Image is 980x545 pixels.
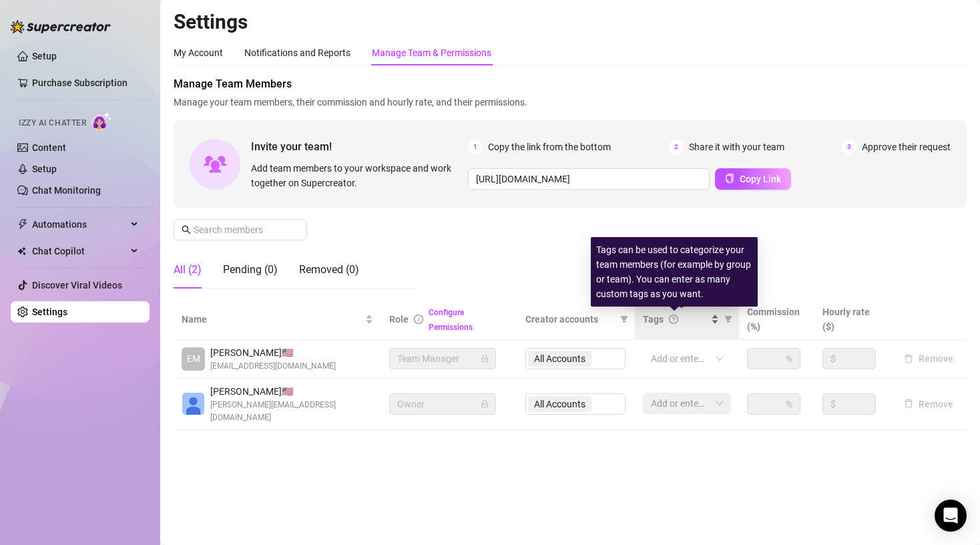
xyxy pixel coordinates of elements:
[372,45,491,60] div: Manage Team & Permissions
[32,214,127,235] span: Automations
[174,45,223,60] div: My Account
[174,9,967,35] h2: Settings
[715,168,791,190] button: Copy Link
[899,351,959,367] button: Remove
[739,299,815,340] th: Commission (%)
[32,240,127,262] span: Chat Copilot
[182,312,362,327] span: Name
[397,394,488,414] span: Owner
[481,400,489,408] span: lock
[19,117,86,130] span: Izzy AI Chatter
[724,315,732,323] span: filter
[591,237,758,307] div: Tags can be used to categorize your team members (for example by group or team). You can enter as...
[814,299,891,340] th: Hourly rate ($)
[689,140,784,154] span: Share it with your team
[251,161,463,190] span: Add team members to your workspace and work together on Supercreator.
[32,185,101,196] a: Chat Monitoring
[174,95,967,110] span: Manage your team members, their commission and hourly rate, and their permissions.
[525,312,616,327] span: Creator accounts
[620,315,628,323] span: filter
[725,174,734,183] span: copy
[32,51,57,61] a: Setup
[935,500,967,532] div: Open Intercom Messenger
[32,142,66,153] a: Content
[669,140,684,154] span: 2
[17,219,28,230] span: thunderbolt
[194,222,288,237] input: Search members
[32,280,122,291] a: Discover Viral Videos
[210,360,336,373] span: [EMAIL_ADDRESS][DOMAIN_NAME]
[842,140,856,154] span: 3
[481,355,489,363] span: lock
[488,140,611,154] span: Copy the link from the bottom
[32,307,67,317] a: Settings
[11,20,111,33] img: logo-BBDzfeDw.svg
[429,308,473,332] a: Configure Permissions
[643,312,664,327] span: Tags
[669,315,678,324] span: question-circle
[414,315,423,324] span: info-circle
[210,345,336,360] span: [PERSON_NAME] 🇺🇸
[251,138,468,155] span: Invite your team!
[32,164,57,174] a: Setup
[182,393,204,415] img: Heather Nielsen
[899,396,959,412] button: Remove
[223,262,278,278] div: Pending (0)
[397,349,488,369] span: Team Manager
[740,174,781,184] span: Copy Link
[17,246,26,256] img: Chat Copilot
[722,309,735,329] span: filter
[389,314,409,325] span: Role
[862,140,951,154] span: Approve their request
[182,225,191,234] span: search
[187,351,200,366] span: EM
[174,76,967,92] span: Manage Team Members
[299,262,359,278] div: Removed (0)
[244,45,350,60] div: Notifications and Reports
[618,309,631,329] span: filter
[91,112,112,131] img: AI Chatter
[210,399,373,424] span: [PERSON_NAME][EMAIL_ADDRESS][DOMAIN_NAME]
[174,299,381,340] th: Name
[174,262,202,278] div: All (2)
[32,77,128,88] a: Purchase Subscription
[468,140,483,154] span: 1
[210,384,373,399] span: [PERSON_NAME] 🇺🇸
